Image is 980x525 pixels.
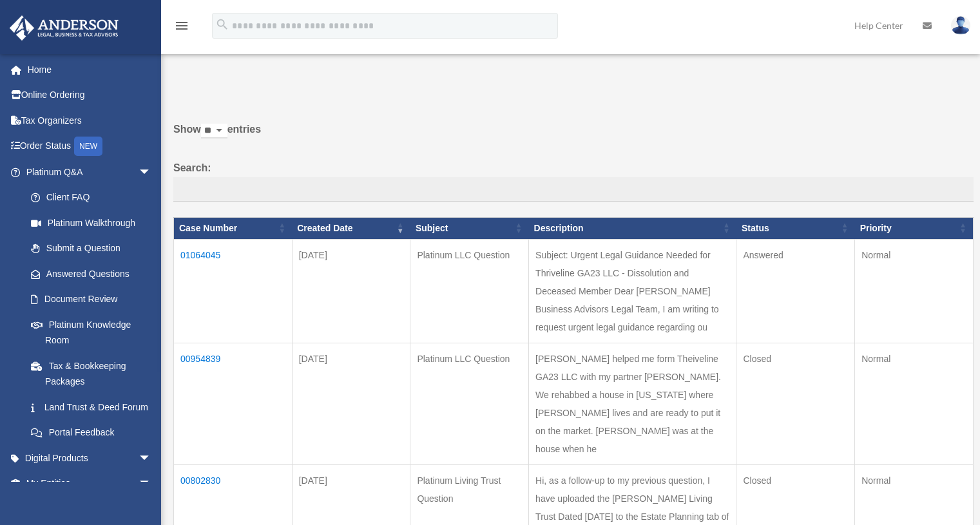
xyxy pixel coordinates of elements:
[201,124,227,138] select: Showentries
[18,236,164,262] a: Submit a Question
[18,287,164,312] a: Document Review
[173,159,974,202] label: Search:
[9,159,164,185] a: Platinum Q&Aarrow_drop_down
[139,471,164,497] span: arrow_drop_down
[855,239,974,343] td: Normal
[215,17,229,32] i: search
[736,239,855,343] td: Answered
[18,185,164,211] a: Client FAQ
[18,210,164,236] a: Platinum Walkthrough
[529,343,736,464] td: [PERSON_NAME] helped me form Theiveline GA23 LLC with my partner [PERSON_NAME]. We rehabbed a hou...
[139,445,164,472] span: arrow_drop_down
[174,23,189,33] a: menu
[410,217,529,239] th: Subject: activate to sort column ascending
[9,445,171,471] a: Digital Productsarrow_drop_down
[18,394,164,420] a: Land Trust & Deed Forum
[855,343,974,464] td: Normal
[9,82,171,108] a: Online Ordering
[9,133,171,160] a: Order StatusNEW
[292,239,410,343] td: [DATE]
[9,108,171,133] a: Tax Organizers
[18,353,164,394] a: Tax & Bookkeeping Packages
[18,312,164,353] a: Platinum Knowledge Room
[410,343,529,464] td: Platinum LLC Question
[736,217,855,239] th: Status: activate to sort column ascending
[74,137,102,156] div: NEW
[139,159,164,186] span: arrow_drop_down
[951,16,970,35] img: User Pic
[9,57,171,82] a: Home
[6,15,122,41] img: Anderson Advisors Platinum Portal
[174,239,293,343] td: 01064045
[18,261,158,287] a: Answered Questions
[173,177,974,202] input: Search:
[855,217,974,239] th: Priority: activate to sort column ascending
[529,217,736,239] th: Description: activate to sort column ascending
[173,120,974,151] label: Show entries
[292,343,410,464] td: [DATE]
[174,217,293,239] th: Case Number: activate to sort column ascending
[174,343,293,464] td: 00954839
[736,343,855,464] td: Closed
[292,217,410,239] th: Created Date: activate to sort column ascending
[18,420,164,446] a: Portal Feedback
[410,239,529,343] td: Platinum LLC Question
[529,239,736,343] td: Subject: Urgent Legal Guidance Needed for Thriveline GA23 LLC - Dissolution and Deceased Member D...
[9,471,171,497] a: My Entitiesarrow_drop_down
[174,18,189,33] i: menu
